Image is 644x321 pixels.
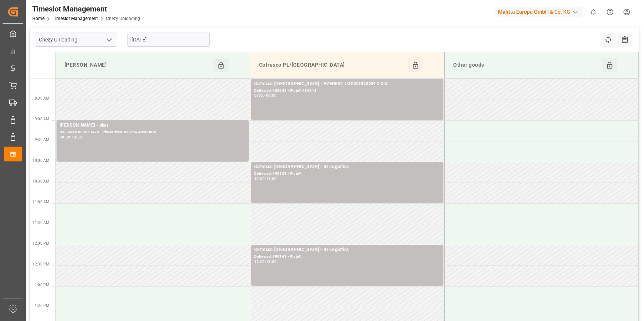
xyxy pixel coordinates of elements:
div: Cofresco PL/[GEOGRAPHIC_DATA] [256,58,408,72]
div: Cofresco [GEOGRAPHIC_DATA] - ID Logistics [254,246,440,254]
span: 1:00 PM [35,283,49,287]
div: - [265,94,266,97]
button: Melitta Europa GmbH & Co. KG [495,5,585,19]
input: DD-MM-YYYY [127,33,210,47]
div: Delivery#:490141 - Plate#: [254,254,440,260]
div: 08:00 [254,94,265,97]
div: Other goods [451,58,602,72]
span: 11:00 AM [32,200,49,204]
div: Cofresco [GEOGRAPHIC_DATA] - ID Logistics [254,163,440,171]
div: Delivery#:400053479 - Plate#:WND9982A/WND50H5 [60,129,246,136]
a: Timeslot Management [53,16,98,21]
div: Timeslot Management [32,3,140,14]
input: Type to search/select [35,33,117,47]
span: 11:30 AM [32,221,49,225]
div: Delivery#:490134 - Plate#: [254,171,440,177]
span: 10:00 AM [32,158,49,163]
div: - [265,177,266,180]
div: Delivery#:489648 - Plate#:489648 [254,88,440,94]
button: Help Center [602,4,618,20]
span: 8:30 AM [35,96,49,100]
button: show 0 new notifications [585,4,602,20]
div: 13:00 [266,260,277,263]
div: Melitta Europa GmbH & Co. KG [495,7,582,17]
div: 09:00 [60,136,70,139]
div: - [265,260,266,263]
div: Cofresco [GEOGRAPHIC_DATA] - EVEREST LOGISTICS SP. Z O.O. [254,80,440,88]
span: 1:30 PM [35,304,49,308]
span: 9:30 AM [35,138,49,142]
span: 12:30 PM [32,262,49,266]
div: 11:00 [266,177,277,180]
span: 9:00 AM [35,117,49,121]
span: 12:00 PM [32,241,49,245]
div: 10:00 [72,136,82,139]
div: 09:00 [266,94,277,97]
a: Home [32,16,44,21]
button: open menu [103,34,114,46]
div: [PERSON_NAME] - skat [60,122,246,129]
div: - [70,136,72,139]
div: 10:00 [254,177,265,180]
span: 10:30 AM [32,179,49,183]
div: 12:00 [254,260,265,263]
div: [PERSON_NAME] [62,58,213,72]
